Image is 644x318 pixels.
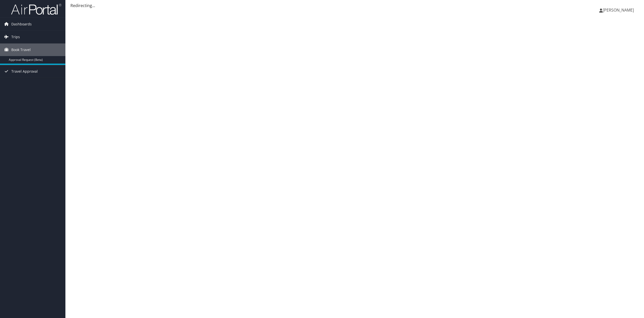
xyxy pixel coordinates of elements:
[599,3,639,18] a: [PERSON_NAME]
[11,43,31,56] span: Book Travel
[11,3,61,15] img: airportal-logo.png
[11,18,32,30] span: Dashboards
[70,3,639,9] div: Redirecting...
[603,7,634,13] span: [PERSON_NAME]
[11,65,38,78] span: Travel Approval
[11,31,20,43] span: Trips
